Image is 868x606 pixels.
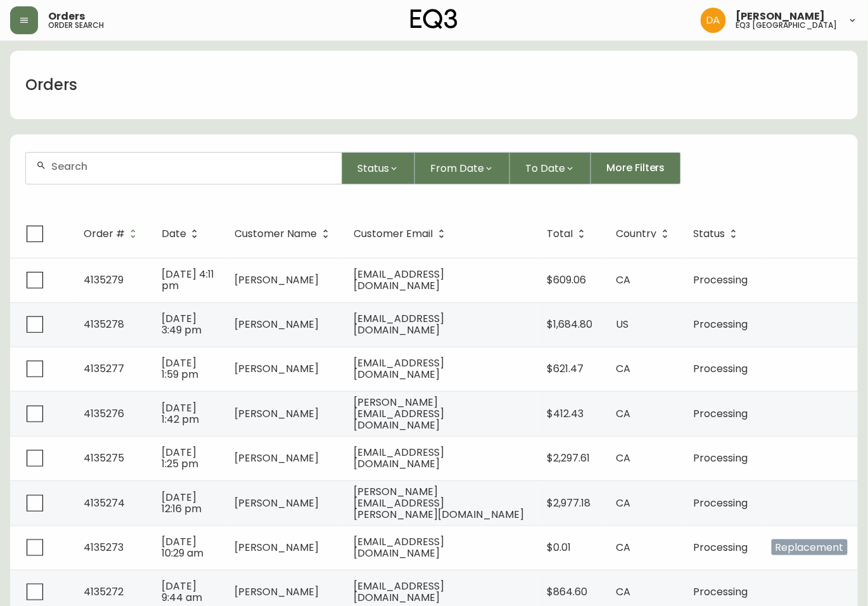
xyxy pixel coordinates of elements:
[694,584,748,599] span: Processing
[162,579,202,605] span: [DATE] 9:44 am
[694,540,748,555] span: Processing
[84,361,124,376] span: 4135277
[547,540,571,555] span: $0.01
[616,317,629,332] span: US
[547,228,590,240] span: Total
[616,540,631,555] span: CA
[162,401,199,427] span: [DATE] 1:42 pm
[694,361,748,376] span: Processing
[694,496,748,510] span: Processing
[162,267,214,293] span: [DATE] 4:11 pm
[354,395,445,432] span: [PERSON_NAME][EMAIL_ADDRESS][DOMAIN_NAME]
[235,451,319,465] span: [PERSON_NAME]
[616,230,657,238] span: Country
[235,228,334,240] span: Customer Name
[235,361,319,376] span: [PERSON_NAME]
[525,160,565,176] span: To Date
[415,152,510,184] button: From Date
[547,273,587,287] span: $609.06
[84,540,124,555] span: 4135273
[84,230,125,238] span: Order #
[616,228,673,240] span: Country
[354,445,445,471] span: [EMAIL_ADDRESS][DOMAIN_NAME]
[25,74,77,96] h1: Orders
[606,161,665,175] span: More Filters
[694,228,742,240] span: Status
[591,152,681,184] button: More Filters
[354,579,445,605] span: [EMAIL_ADDRESS][DOMAIN_NAME]
[357,160,389,176] span: Status
[694,230,725,238] span: Status
[354,230,433,238] span: Customer Email
[354,484,525,522] span: [PERSON_NAME][EMAIL_ADDRESS][PERSON_NAME][DOMAIN_NAME]
[736,22,838,29] h5: eq3 [GEOGRAPHIC_DATA]
[84,406,124,421] span: 4135276
[694,406,748,421] span: Processing
[616,496,631,510] span: CA
[162,230,186,238] span: Date
[235,584,319,599] span: [PERSON_NAME]
[162,311,201,337] span: [DATE] 3:49 pm
[354,356,445,382] span: [EMAIL_ADDRESS][DOMAIN_NAME]
[547,361,584,376] span: $621.47
[84,451,124,465] span: 4135275
[235,406,319,421] span: [PERSON_NAME]
[547,584,588,599] span: $864.60
[510,152,591,184] button: To Date
[701,8,726,33] img: dd1a7e8db21a0ac8adbf82b84ca05374
[162,356,198,382] span: [DATE] 1:59 pm
[84,317,124,332] span: 4135278
[547,496,591,510] span: $2,977.18
[694,317,748,332] span: Processing
[354,311,445,337] span: [EMAIL_ADDRESS][DOMAIN_NAME]
[354,228,450,240] span: Customer Email
[162,228,203,240] span: Date
[694,451,748,465] span: Processing
[162,445,198,471] span: [DATE] 1:25 pm
[84,496,125,510] span: 4135274
[616,451,631,465] span: CA
[235,273,319,287] span: [PERSON_NAME]
[84,273,124,287] span: 4135279
[547,406,584,421] span: $412.43
[430,160,484,176] span: From Date
[616,361,631,376] span: CA
[547,317,593,332] span: $1,684.80
[411,9,457,29] img: logo
[162,534,203,560] span: [DATE] 10:29 am
[354,267,445,293] span: [EMAIL_ADDRESS][DOMAIN_NAME]
[547,451,590,465] span: $2,297.61
[235,496,319,510] span: [PERSON_NAME]
[772,539,848,555] span: Replacement
[235,540,319,555] span: [PERSON_NAME]
[84,584,124,599] span: 4135272
[84,228,141,240] span: Order #
[235,317,319,332] span: [PERSON_NAME]
[616,406,631,421] span: CA
[736,11,826,22] span: [PERSON_NAME]
[235,230,317,238] span: Customer Name
[354,534,445,560] span: [EMAIL_ADDRESS][DOMAIN_NAME]
[547,230,573,238] span: Total
[48,22,104,29] h5: order search
[616,273,631,287] span: CA
[51,160,331,172] input: Search
[48,11,85,22] span: Orders
[342,152,415,184] button: Status
[694,273,748,287] span: Processing
[616,584,631,599] span: CA
[162,490,201,516] span: [DATE] 12:16 pm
